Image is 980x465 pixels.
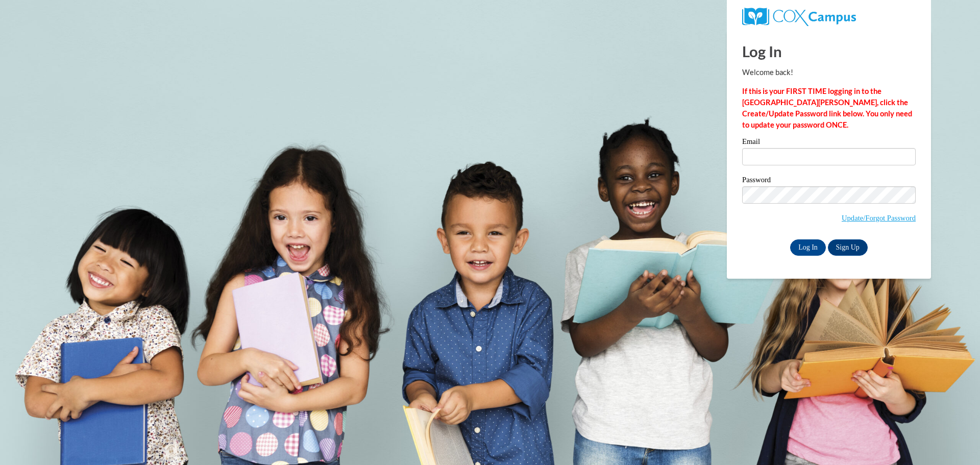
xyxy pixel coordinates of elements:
h1: Log In [742,41,916,62]
strong: If this is your FIRST TIME logging in to the [GEOGRAPHIC_DATA][PERSON_NAME], click the Create/Upd... [742,87,912,129]
input: Log In [790,239,826,256]
label: Password [742,176,916,186]
a: Update/Forgot Password [842,214,916,222]
label: Email [742,138,916,148]
a: COX Campus [742,12,856,20]
img: COX Campus [742,8,856,26]
p: Welcome back! [742,67,916,78]
a: Sign Up [828,239,868,256]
